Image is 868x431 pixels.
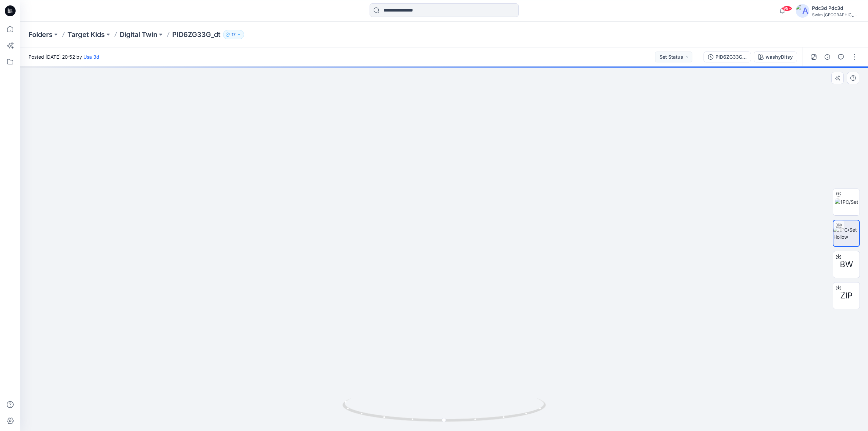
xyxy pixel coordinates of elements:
[754,52,797,62] button: washyDitsy
[812,12,860,17] div: Swim [GEOGRAPHIC_DATA]
[822,52,833,62] button: Details
[715,53,747,61] div: PID6ZG33G_dt_allsizes
[28,53,99,60] span: Posted [DATE] 20:52 by
[232,31,236,38] p: 17
[172,30,220,39] p: PID6ZG33G_dt
[120,30,157,39] a: Digital Twin
[782,6,792,11] span: 99+
[704,52,751,62] button: PID6ZG33G_dt_allsizes
[796,4,809,18] img: avatar
[840,290,852,302] span: ZIP
[83,54,99,60] a: Usa 3d
[28,30,53,39] a: Folders
[833,226,859,240] img: 1PC/Set Hollow
[67,30,105,39] a: Target Kids
[840,258,853,271] span: BW
[812,4,860,12] div: Pdc3d Pdc3d
[835,198,858,205] img: 1PC/Set
[223,30,244,39] button: 17
[766,53,793,61] div: washyDitsy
